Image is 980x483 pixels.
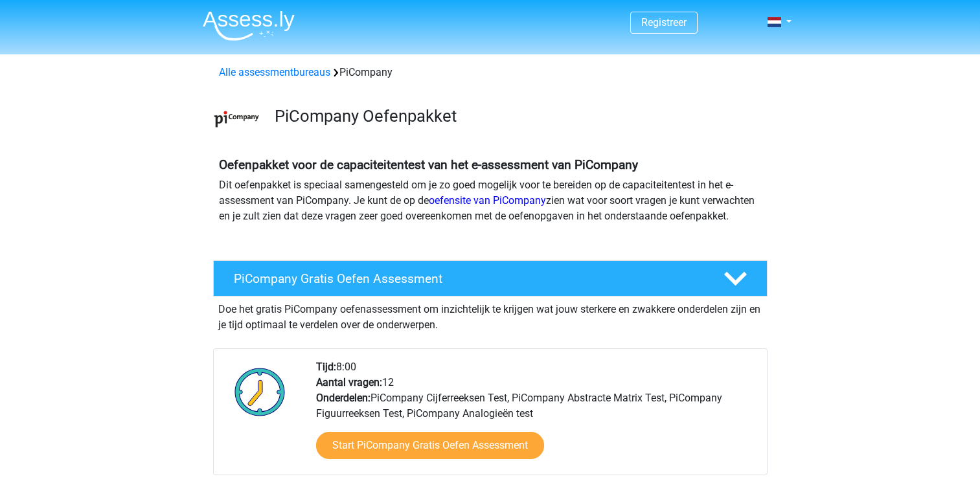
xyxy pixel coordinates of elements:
[208,260,773,297] a: PiCompany Gratis Oefen Assessment
[214,96,260,142] img: picompany.png
[203,10,295,41] img: Assessly
[219,177,762,224] p: Dit oefenpakket is speciaal samengesteld om je zo goed mogelijk voor te bereiden op de capaciteit...
[219,66,330,78] a: Alle assessmentbureaus
[641,16,687,28] a: Registreer
[234,271,703,286] h4: PiCompany Gratis Oefen Assessment
[275,106,757,126] h3: PiCompany Oefenpakket
[316,392,370,404] b: Onderdelen:
[316,361,336,373] b: Tijd:
[227,359,293,424] img: Klok
[316,432,544,459] a: Start PiCompany Gratis Oefen Assessment
[213,297,768,333] div: Doe het gratis PiCompany oefenassessment om inzichtelijk te krijgen wat jouw sterkere en zwakkere...
[219,157,638,172] b: Oefenpakket voor de capaciteitentest van het e-assessment van PiCompany
[316,376,382,388] b: Aantal vragen:
[214,65,767,80] div: PiCompany
[306,359,766,475] div: 8:00 12 PiCompany Cijferreeksen Test, PiCompany Abstracte Matrix Test, PiCompany Figuurreeksen Te...
[429,194,546,207] a: oefensite van PiCompany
